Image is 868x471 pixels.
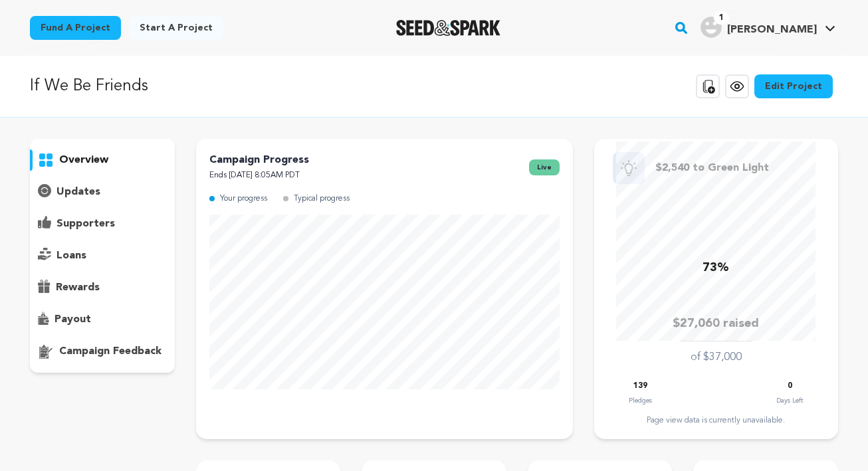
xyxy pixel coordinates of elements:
[776,394,803,407] p: Days Left
[30,309,175,330] button: payout
[30,213,175,235] button: supporters
[701,17,817,38] div: Rosalie A.'s Profile
[59,152,108,168] p: overview
[714,11,729,25] span: 1
[294,191,350,207] p: Typical progress
[56,280,100,296] p: rewards
[30,181,175,203] button: updates
[56,184,100,200] p: updates
[701,17,722,38] img: user.png
[129,16,223,40] a: Start a project
[754,74,833,98] a: Edit Project
[788,379,792,394] p: 0
[698,14,838,42] span: Rosalie A.'s Profile
[396,20,500,36] img: Seed&Spark Logo Dark Mode
[220,191,267,207] p: Your progress
[56,248,86,264] p: loans
[529,159,560,175] span: live
[30,245,175,266] button: loans
[30,16,121,40] a: Fund a project
[691,349,742,365] p: of $37,000
[54,312,91,328] p: payout
[56,216,115,232] p: supporters
[633,379,647,394] p: 139
[727,25,817,35] span: [PERSON_NAME]
[607,415,825,426] div: Page view data is currently unavailable.
[30,74,148,98] p: If We Be Friends
[30,149,175,171] button: overview
[209,168,309,183] p: Ends [DATE] 8:05AM PDT
[629,394,652,407] p: Pledges
[59,343,162,359] p: campaign feedback
[30,277,175,298] button: rewards
[30,341,175,362] button: campaign feedback
[698,14,838,38] a: Rosalie A.'s Profile
[396,20,500,36] a: Seed&Spark Homepage
[703,258,729,278] p: 73%
[209,152,309,168] p: Campaign Progress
